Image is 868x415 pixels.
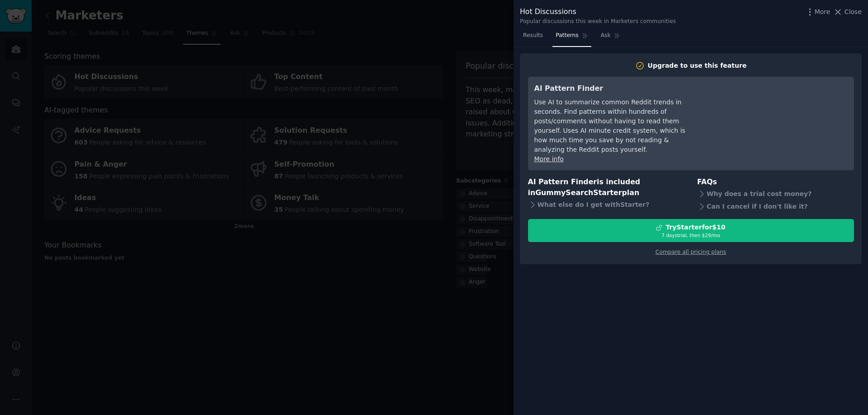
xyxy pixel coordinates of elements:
[523,32,543,40] span: Results
[520,18,676,26] div: Popular discussions this week in Marketers communities
[528,177,685,199] h3: AI Pattern Finder is included in plan
[534,98,699,154] div: Use AI to summarize common Reddit trends in seconds. Find patterns within hundreds of posts/comme...
[665,223,725,232] div: Try Starter for $10
[833,7,862,17] button: Close
[697,177,854,188] h3: FAQs
[656,249,726,255] a: Compare all pricing plans
[552,28,591,47] a: Patterns
[528,232,854,238] div: 7 days trial, then $ 29 /mo
[598,28,623,47] a: Ask
[556,32,578,40] span: Patterns
[697,200,854,213] div: Can I cancel if I don't like it?
[815,7,830,17] span: More
[535,188,622,197] span: GummySearch Starter
[601,32,611,40] span: Ask
[697,187,854,200] div: Why does a trial cost money?
[534,83,699,94] h3: AI Pattern Finder
[534,155,564,163] a: More info
[520,6,676,18] div: Hot Discussions
[520,28,546,47] a: Results
[648,61,747,70] div: Upgrade to use this feature
[528,199,685,211] div: What else do I get with Starter ?
[844,7,862,17] span: Close
[712,83,848,151] iframe: YouTube video player
[528,219,854,242] button: TryStarterfor$107 daystrial, then $29/mo
[805,7,830,17] button: More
